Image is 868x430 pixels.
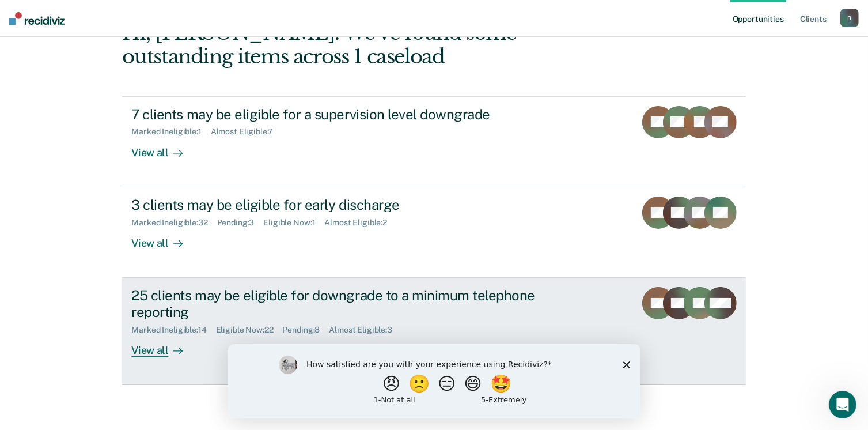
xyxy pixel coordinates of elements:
[122,187,745,278] a: 3 clients may be eligible for early dischargeMarked Ineligible:32Pending:3Eligible Now:1Almost El...
[131,197,536,213] div: 3 clients may be eligible for early discharge
[329,325,401,335] div: Almost Eligible : 3
[840,9,859,27] button: B
[217,218,264,228] div: Pending : 3
[131,106,536,123] div: 7 clients may be eligible for a supervision level downgrade
[211,127,283,137] div: Almost Eligible : 7
[131,137,196,159] div: View all
[324,218,396,228] div: Almost Eligible : 2
[131,227,196,250] div: View all
[122,278,745,385] a: 25 clients may be eligible for downgrade to a minimum telephone reportingMarked Ineligible:14Elig...
[216,325,283,335] div: Eligible Now : 22
[131,127,210,137] div: Marked Ineligible : 1
[829,391,856,418] iframe: Intercom live chat
[131,287,536,320] div: 25 clients may be eligible for downgrade to a minimum telephone reporting
[283,325,329,335] div: Pending : 8
[263,218,324,228] div: Eligible Now : 1
[228,344,640,418] iframe: Survey by Kim from Recidiviz
[131,334,196,357] div: View all
[9,12,65,25] img: Recidiviz
[122,21,621,69] div: Hi, [PERSON_NAME]. We’ve found some outstanding items across 1 caseload
[131,325,215,335] div: Marked Ineligible : 14
[122,96,745,187] a: 7 clients may be eligible for a supervision level downgradeMarked Ineligible:1Almost Eligible:7Vi...
[131,218,217,228] div: Marked Ineligible : 32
